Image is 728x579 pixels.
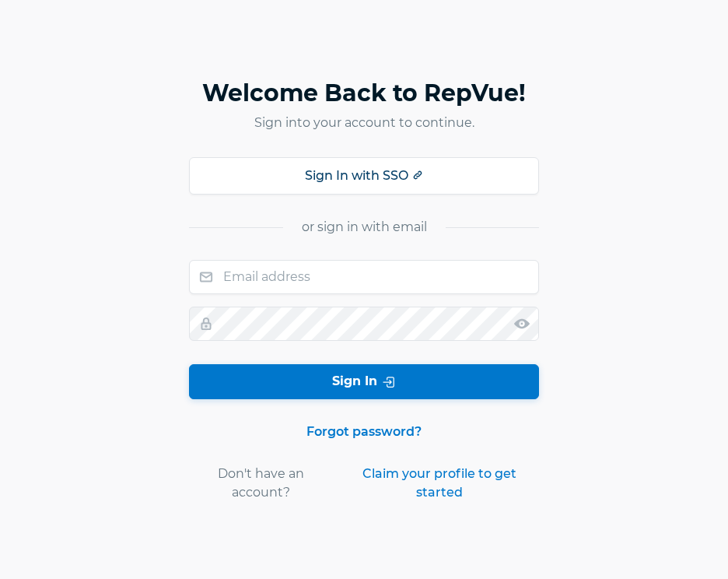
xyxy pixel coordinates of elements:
[189,77,539,110] h5: Welcome Back to RepVue!
[189,260,539,294] input: Email address
[189,157,539,195] button: Sign In with SSO
[302,218,427,237] div: or sign in with email
[189,465,539,502] article: Don't have an account?
[189,114,539,132] p: Sign into your account to continue.
[189,364,539,399] button: Sign In
[340,465,539,502] a: Claim your profile to get started
[189,423,539,441] a: Forgot password?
